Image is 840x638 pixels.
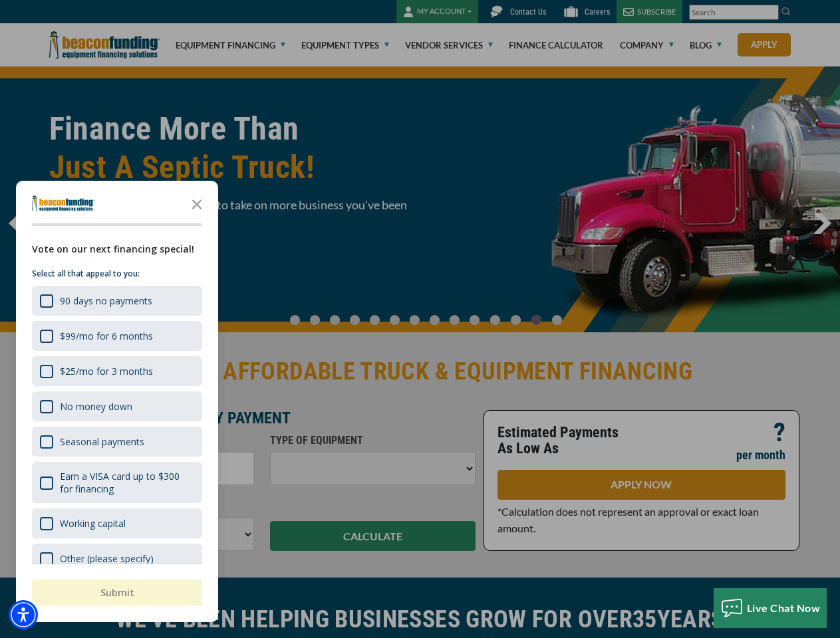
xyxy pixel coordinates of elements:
button: Submit [32,580,202,606]
div: Earn a VISA card up to $300 for financing [60,470,194,495]
button: Close the survey [184,190,210,217]
div: Other (please specify) [60,552,154,565]
div: Accessibility Menu [9,600,38,629]
button: Live Chat Now [714,588,827,628]
div: Working capital [32,508,202,538]
div: Vote on our next financing special! [32,242,202,257]
div: No money down [60,400,132,413]
div: $99/mo for 6 months [60,330,153,342]
span: Live Chat Now [747,601,821,614]
div: $25/mo for 3 months [60,365,153,377]
div: Survey [16,181,218,622]
div: $99/mo for 6 months [32,321,202,351]
div: Seasonal payments [32,427,202,457]
img: Company logo [32,195,94,211]
div: Earn a VISA card up to $300 for financing [32,462,202,503]
div: 90 days no payments [32,286,202,316]
div: Seasonal payments [60,435,144,448]
div: No money down [32,391,202,421]
div: 90 days no payments [60,294,152,307]
p: Select all that appeal to you: [32,267,202,280]
div: $25/mo for 3 months [32,356,202,386]
div: Other (please specify) [32,544,202,574]
div: Working capital [60,517,126,530]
